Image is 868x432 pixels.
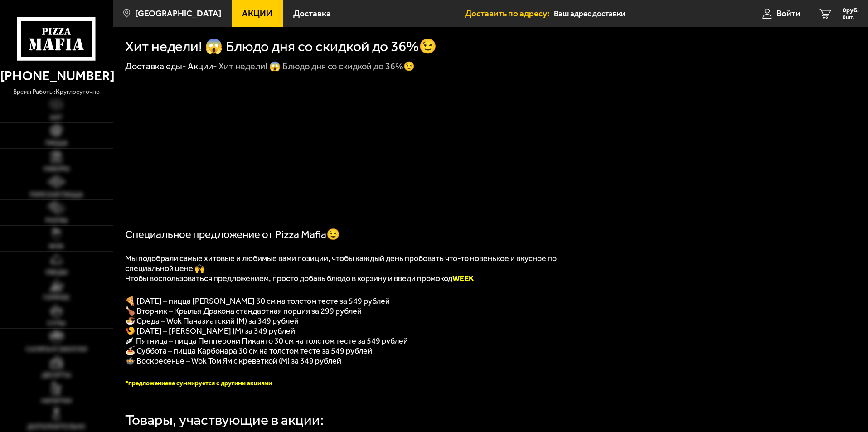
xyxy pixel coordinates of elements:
[125,346,372,356] span: 🍝 Суббота – пицца Карбонара 30 см на толстом тесте за 549 рублей
[125,326,295,336] span: 🍤 [DATE] – [PERSON_NAME] (M) за 349 рублей
[125,413,324,427] div: Товары, участвующие в акции:
[45,140,68,146] span: Пицца
[135,9,221,18] span: [GEOGRAPHIC_DATA]
[30,192,83,198] span: Римская пицца
[293,9,331,18] span: Доставка
[554,5,727,22] input: Ваш адрес доставки
[44,166,69,172] span: Наборы
[27,424,85,430] span: Дополнительно
[125,356,341,366] span: 🍲 Воскресенье – Wok Том Ям с креветкой (M) за 349 рублей
[45,218,68,224] span: Роллы
[843,7,859,14] span: 0 руб.
[125,39,437,54] h1: Хит недели! 😱 Блюдо дня со скидкой до 36%😉
[45,269,68,276] span: Обеды
[125,273,474,283] span: Чтобы воспользоваться предложением, просто добавь блюдо в корзину и введи промокод
[125,296,390,306] span: 🍕 [DATE] – пицца [PERSON_NAME] 30 см на толстом тесте за 549 рублей
[125,61,186,72] a: Доставка еды-
[168,379,272,387] span: не суммируется с другими акциями
[452,273,474,283] b: WEEK
[125,316,299,326] span: 🍜 Среда – Wok Паназиатский (M) за 349 рублей
[465,9,554,18] span: Доставить по адресу:
[125,253,557,273] span: Мы подобрали самые хитовые и любимые вами позиции, чтобы каждый день пробовать что-то новенькое и...
[47,320,65,327] span: Супы
[188,61,217,72] a: Акции-
[242,9,272,18] span: Акции
[218,61,415,73] div: Хит недели! 😱 Блюдо дня со скидкой до 36%😉
[125,379,168,387] span: *предложение
[125,306,362,316] span: 🍗 Вторник – Крылья Дракона стандартная порция за 299 рублей
[776,9,800,18] span: Войти
[125,228,340,241] span: Специальное предложение от Pizza Mafia😉
[125,336,408,346] span: 🌶 Пятница – пицца Пепперони Пиканто 30 см на толстом тесте за 549 рублей
[50,115,63,121] span: Хит
[42,372,71,379] span: Десерты
[843,15,859,20] span: 0 шт.
[43,295,70,301] span: Горячее
[26,346,87,353] span: Салаты и закуски
[41,398,72,404] span: Напитки
[49,243,64,250] span: WOK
